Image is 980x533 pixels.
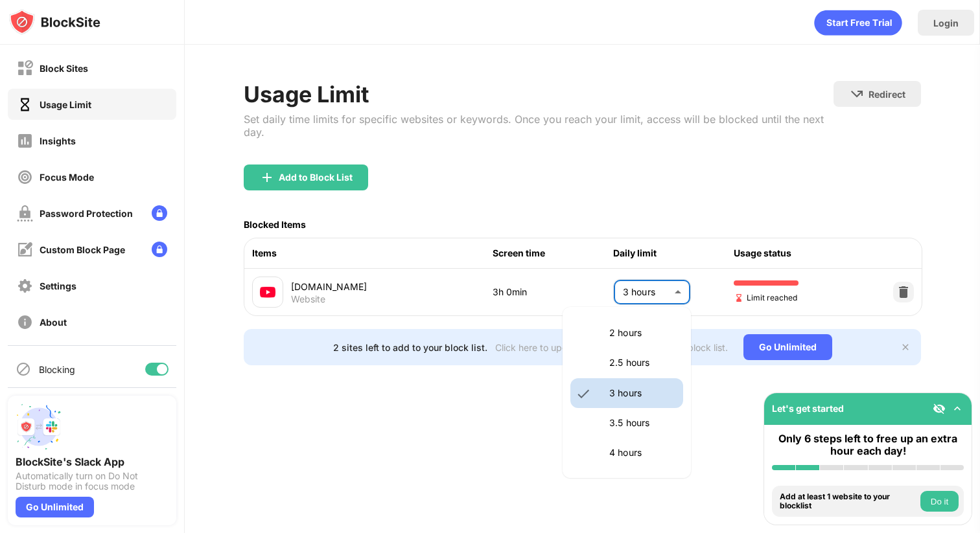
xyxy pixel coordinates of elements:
[609,386,675,400] p: 3 hours
[609,446,675,460] p: 4 hours
[609,356,675,370] p: 2.5 hours
[609,326,675,340] p: 2 hours
[609,416,675,430] p: 3.5 hours
[609,476,675,490] p: 4.5 hours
